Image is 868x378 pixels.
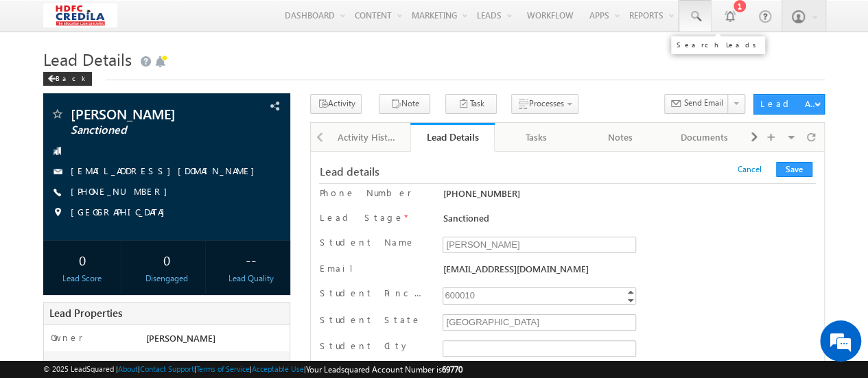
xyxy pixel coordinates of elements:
[443,187,635,199] div: [PHONE_NUMBER]
[118,364,138,373] a: About
[145,332,215,344] span: [PERSON_NAME]
[511,94,578,114] button: Processes
[43,71,99,83] a: Back
[18,127,250,279] textarea: Type your message and click 'Submit'
[319,340,409,352] label: Student City
[443,287,638,303] div: 600010
[23,72,58,90] img: d_60004797649_company_0_60004797649
[319,211,403,224] label: Lead Stage
[47,272,117,285] div: Lead Score
[43,72,92,86] div: Back
[528,98,563,108] span: Processes
[71,123,222,137] span: Sanctioned
[306,364,462,375] span: Your Leadsquared Account Number is
[49,306,122,320] span: Lead Properties
[43,3,117,27] img: Custom Logo
[51,331,83,344] label: Owner
[201,289,249,307] em: Submit
[664,94,729,114] button: Send Email
[71,107,222,121] span: [PERSON_NAME]
[327,123,411,152] a: Activity History
[140,364,194,373] a: Contact Support
[252,364,304,373] a: Acceptable Use
[43,363,462,376] span: © 2025 LeadSquared | | | | |
[71,165,261,176] a: [EMAIL_ADDRESS][DOMAIN_NAME]
[579,123,664,152] a: Notes
[443,263,635,274] div: [EMAIL_ADDRESS][DOMAIN_NAME]
[47,247,117,272] div: 0
[379,94,430,114] button: Note
[319,314,421,326] label: Student State
[319,187,411,199] label: Phone Number
[71,185,174,197] a: [PHONE_NUMBER]
[506,129,567,145] div: Tasks
[443,212,635,224] div: Sanctioned
[43,48,132,70] span: Lead Details
[338,129,399,145] div: Activity History
[776,162,812,177] button: Save
[310,94,362,114] button: Activity
[674,129,735,145] div: Documents
[319,262,363,274] label: Email
[225,7,258,40] div: Minimize live chat window
[410,123,495,152] a: Lead Details
[677,40,760,49] div: Search Leads
[663,123,747,152] a: Documents
[495,123,579,152] a: Tasks
[760,97,818,110] div: Lead Actions
[196,364,250,373] a: Terms of Service
[753,94,824,115] button: Lead Actions
[131,272,202,285] div: Disengaged
[215,272,286,285] div: Lead Quality
[319,236,414,248] label: Student Name
[445,94,497,114] button: Task
[590,129,651,145] div: Notes
[319,165,646,178] div: Lead details
[215,247,286,272] div: --
[71,206,172,220] span: [GEOGRAPHIC_DATA]
[683,97,723,109] span: Send Email
[71,72,231,90] div: Leave a message
[131,247,202,272] div: 0
[421,130,484,143] div: Lead Details
[442,364,462,375] span: 69770
[738,164,762,174] a: Cancel
[319,287,422,299] label: Student Pincode
[142,358,290,377] div: sales_manager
